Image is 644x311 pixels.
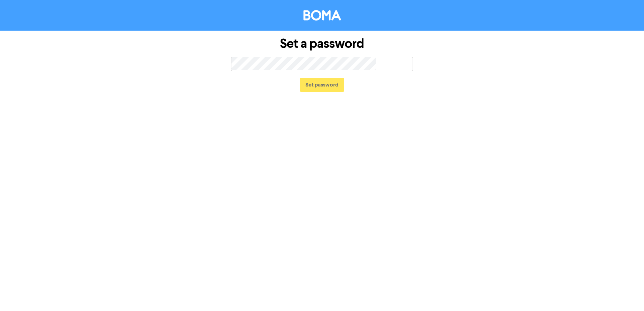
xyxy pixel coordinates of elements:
[358,56,413,72] span: too short
[303,10,341,21] img: BOMA Logo
[231,36,413,51] h1: Set a password
[300,78,344,92] button: Set password
[610,279,644,311] iframe: Chat Widget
